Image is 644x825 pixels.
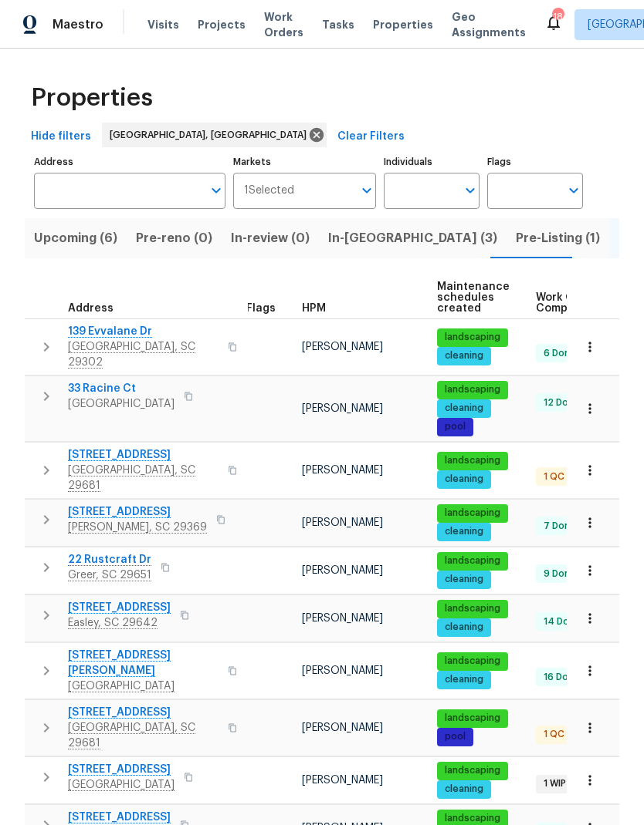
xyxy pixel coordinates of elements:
[439,349,490,362] span: cleaning
[439,331,507,344] span: landscaping
[439,730,472,743] span: pool
[537,470,571,483] span: 1 QC
[302,303,326,314] span: HPM
[439,812,507,825] span: landscaping
[302,665,383,676] span: [PERSON_NAME]
[439,554,507,567] span: landscaping
[536,292,633,314] span: Work Order Completion
[68,381,175,396] span: 33 Racine Ct
[53,17,103,32] span: Maestro
[198,17,246,32] span: Projects
[439,655,507,668] span: landscaping
[537,347,582,360] span: 6 Done
[337,127,405,146] span: Clear Filters
[373,17,433,32] span: Properties
[302,722,383,733] span: [PERSON_NAME]
[302,775,383,786] span: [PERSON_NAME]
[205,180,227,201] button: Open
[439,621,490,634] span: cleaning
[302,613,383,624] span: [PERSON_NAME]
[34,227,117,249] span: Upcoming (6)
[264,9,303,40] span: Work Orders
[356,180,378,201] button: Open
[537,396,586,409] span: 12 Done
[439,402,490,415] span: cleaning
[537,567,582,581] span: 9 Done
[328,227,497,249] span: In-[GEOGRAPHIC_DATA] (3)
[537,615,587,628] span: 14 Done
[439,507,507,520] span: landscaping
[244,184,294,197] span: 1 Selected
[233,157,377,167] label: Markets
[34,157,225,167] label: Address
[322,19,354,30] span: Tasks
[439,383,507,396] span: landscaping
[537,728,571,741] span: 1 QC
[537,671,586,684] span: 16 Done
[439,712,507,725] span: landscaping
[302,565,383,576] span: [PERSON_NAME]
[302,517,383,528] span: [PERSON_NAME]
[331,123,411,151] button: Clear Filters
[459,180,481,201] button: Open
[437,281,510,314] span: Maintenance schedules created
[102,123,327,147] div: [GEOGRAPHIC_DATA], [GEOGRAPHIC_DATA]
[231,227,310,249] span: In-review (0)
[136,227,212,249] span: Pre-reno (0)
[537,520,582,533] span: 7 Done
[68,303,114,314] span: Address
[552,9,563,25] div: 18
[439,783,490,796] span: cleaning
[439,454,507,467] span: landscaping
[439,764,507,777] span: landscaping
[384,157,480,167] label: Individuals
[452,9,526,40] span: Geo Assignments
[439,525,490,538] span: cleaning
[25,123,97,151] button: Hide filters
[31,127,91,146] span: Hide filters
[302,342,383,352] span: [PERSON_NAME]
[439,602,507,615] span: landscaping
[439,420,472,433] span: pool
[439,673,490,686] span: cleaning
[516,227,600,249] span: Pre-Listing (1)
[110,127,313,143] span: [GEOGRAPHIC_DATA], [GEOGRAPHIC_DATA]
[563,180,585,201] button: Open
[68,396,175,412] span: [GEOGRAPHIC_DATA]
[537,777,572,790] span: 1 WIP
[302,465,383,476] span: [PERSON_NAME]
[31,90,153,106] span: Properties
[439,573,490,586] span: cleaning
[439,473,490,486] span: cleaning
[147,17,179,32] span: Visits
[246,303,276,314] span: Flags
[302,403,383,414] span: [PERSON_NAME]
[487,157,583,167] label: Flags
